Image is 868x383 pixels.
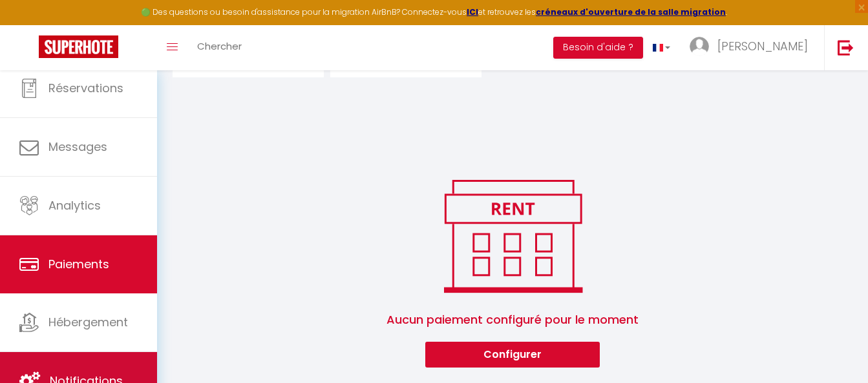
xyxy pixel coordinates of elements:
[48,80,123,96] span: Réservations
[10,5,49,44] button: Ouvrir le widget de chat LiveChat
[430,174,595,298] img: rent.png
[39,35,118,58] img: Super Booking
[187,25,251,70] a: Chercher
[536,6,726,17] a: créneaux d'ouverture de la salle migration
[48,197,101,213] span: Analytics
[838,39,854,55] img: logout
[48,139,107,155] span: Messages
[197,39,242,53] span: Chercher
[467,6,478,17] a: ICI
[553,37,643,59] button: Besoin d'aide ?
[48,314,128,330] span: Hébergement
[690,37,709,56] img: ...
[425,342,600,368] button: Configurer
[48,256,109,272] span: Paiements
[680,25,824,70] a: ... [PERSON_NAME]
[386,298,639,342] span: Aucun paiement configuré pour le moment
[717,38,808,54] span: [PERSON_NAME]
